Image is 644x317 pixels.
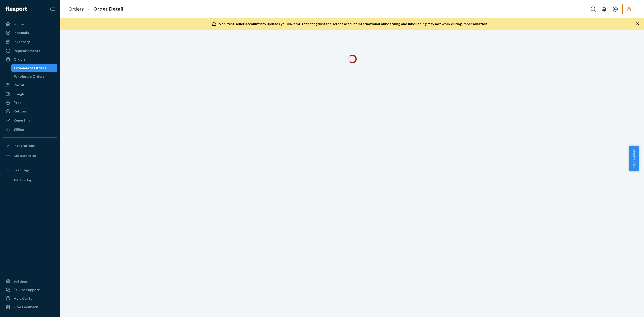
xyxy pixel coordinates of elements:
[3,116,57,124] a: Reporting
[629,146,639,171] button: Help Center
[14,39,30,44] div: Inventory
[358,22,488,26] span: International onboarding and inbounding may not work during impersonation.
[47,4,57,14] button: Close Navigation
[219,22,260,26] span: Non-test seller account:
[68,6,84,12] a: Orders
[14,109,27,114] div: Returns
[14,279,28,284] div: Settings
[11,72,58,81] a: Wholesale Orders
[3,303,57,311] button: Give Feedback
[610,4,620,14] button: Open account menu
[3,38,57,46] a: Inventory
[14,65,46,70] div: Ecommerce Orders
[219,21,488,26] div: Any updates you make will reflect against the seller's account.
[3,277,57,285] a: Settings
[3,152,57,160] a: Add Integration
[3,55,57,63] a: Orders
[14,287,40,292] div: Talk to Support
[14,92,26,97] div: Freight
[3,142,57,150] button: Integrations
[3,47,57,55] a: Replenishments
[14,30,29,35] div: Inbounds
[3,99,57,107] a: Prep
[14,74,45,79] div: Wholesale Orders
[14,153,36,158] div: Add Integration
[14,178,32,182] div: Add Fast Tag
[3,176,57,184] a: Add Fast Tag
[14,83,24,88] div: Parcel
[14,118,30,123] div: Reporting
[3,81,57,89] a: Parcel
[14,100,21,105] div: Prep
[3,166,57,174] button: Fast Tags
[599,4,609,14] button: Open notifications
[3,90,57,98] a: Freight
[588,4,598,14] button: Open Search Box
[93,6,123,12] a: Order Detail
[14,48,40,53] div: Replenishments
[3,125,57,133] a: Billing
[3,107,57,115] a: Returns
[14,296,34,301] div: Help Center
[64,2,127,17] ol: breadcrumbs
[14,143,35,148] div: Integrations
[14,22,24,27] div: Home
[6,7,27,12] img: Flexport logo
[3,20,57,28] a: Home
[11,64,58,72] a: Ecommerce Orders
[14,304,38,309] div: Give Feedback
[3,294,57,302] a: Help Center
[3,286,57,294] button: Talk to Support
[3,29,57,37] a: Inbounds
[14,168,30,173] div: Fast Tags
[14,127,24,132] div: Billing
[14,57,26,62] div: Orders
